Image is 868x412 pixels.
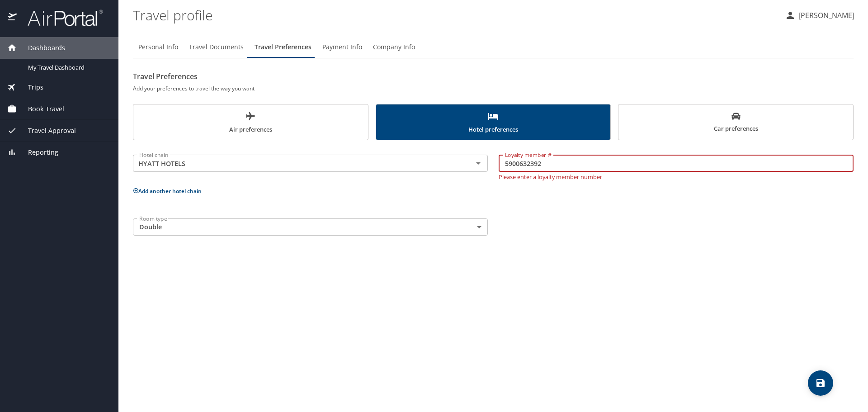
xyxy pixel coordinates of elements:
[133,104,854,140] div: scrollable force tabs example
[133,69,854,84] h2: Travel Preferences
[139,111,363,135] span: Air preferences
[373,42,415,53] span: Company Info
[133,1,778,29] h1: Travel profile
[17,126,76,136] span: Travel Approval
[796,10,854,21] p: [PERSON_NAME]
[499,172,854,180] p: Please enter a loyalty member number
[17,104,64,114] span: Book Travel
[322,42,362,53] span: Payment Info
[28,63,108,72] span: My Travel Dashboard
[17,82,43,92] span: Trips
[18,9,103,27] img: airportal-logo.png
[17,147,58,157] span: Reporting
[17,43,65,53] span: Dashboards
[133,84,854,93] h6: Add your preferences to travel the way you want
[189,42,244,53] span: Travel Documents
[133,187,202,195] button: Add another hotel chain
[138,42,178,53] span: Personal Info
[382,111,605,135] span: Hotel preferences
[808,370,833,396] button: save
[624,112,848,134] span: Car preferences
[133,36,854,58] div: Profile
[255,42,311,53] span: Travel Preferences
[472,157,485,170] button: Open
[136,157,458,169] input: Select a hotel chain
[8,9,18,27] img: icon-airportal.png
[133,218,488,236] div: Double
[781,7,858,24] button: [PERSON_NAME]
